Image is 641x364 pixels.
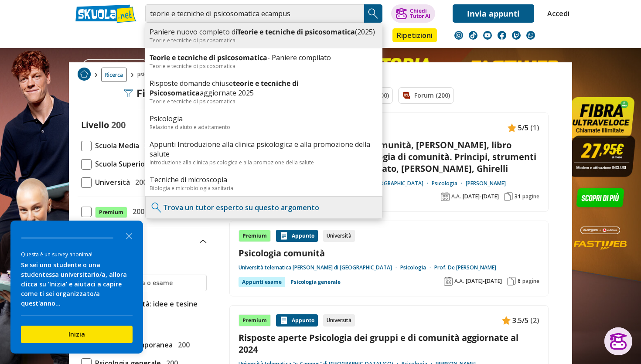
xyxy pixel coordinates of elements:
a: Home [78,68,91,82]
img: Forum filtro contenuto [402,91,411,100]
div: Introduzione alla clinica psicologica e alla promozione della salute [150,159,378,166]
div: Questa è un survey anonima! [21,250,133,259]
a: Ripetizioni [392,28,437,42]
img: Appunti contenuto [502,316,511,325]
a: Ricerca [101,68,127,82]
a: Trova un tutor esperto su questo argomento [163,203,319,212]
div: Filtra [124,87,164,99]
a: Paniere nuovo completo diTeorie e tecniche di psicosomatica(2025) [150,27,378,37]
a: Teorie e tecniche di psicosomatica- Paniere compilato [150,53,378,62]
div: Premium [239,314,271,327]
a: Appunti Introduzione alla clinica psicologica e alla promozione della salute [150,139,378,159]
span: A.A. [451,193,461,200]
button: Search Button [364,4,382,23]
img: Home [78,68,91,81]
a: Psicologia comunità [239,247,539,259]
input: Cerca appunti, riassunti o versioni [145,4,364,23]
span: Tesina maturità: idee e tesine svolte [92,298,207,321]
input: Ricerca materia o esame [97,279,203,287]
span: (1) [530,122,539,133]
div: Appunto [276,314,318,327]
a: Accedi [547,4,566,23]
img: Appunti contenuto [280,316,288,325]
a: Invia appunti [453,4,534,23]
label: Livello [81,119,109,131]
span: 200 [141,140,156,151]
div: Teorie e tecniche di psicosomatica [150,37,378,44]
a: Forum (200) [398,87,454,104]
span: 6 [518,278,521,285]
b: Teorie e tecniche di psicosomatica [237,27,355,37]
a: Psicologia [150,114,378,123]
span: A.A. [454,278,464,285]
span: Università [92,177,130,188]
a: Università telematica [PERSON_NAME] di [GEOGRAPHIC_DATA] [239,264,400,271]
div: Teorie e tecniche di psicosomatica [150,62,378,70]
a: Psicologia [432,180,466,187]
span: Premium [95,207,127,218]
span: 200 [111,119,126,131]
img: WhatsApp [526,31,535,40]
span: [DATE]-[DATE] [466,278,502,285]
b: teorie e tecniche di Psicosomatica [150,78,299,98]
div: Biologia e microbiologia sanitaria [150,184,378,192]
span: psicologia dei gruppi e delle comunità ecampus [137,68,259,82]
a: Risposte aperte Psicologia dei gruppi e di comunità aggiornate al 2024 [239,332,539,355]
img: Anno accademico [444,277,453,286]
a: [PERSON_NAME] [466,180,506,187]
img: Appunti contenuto [280,231,288,240]
a: Prof. De [PERSON_NAME] [434,264,496,271]
img: instagram [454,31,463,40]
img: Anno accademico [441,192,450,201]
div: Relazione d'aiuto e adattamento [150,123,378,131]
span: (2) [530,315,539,326]
img: Filtra filtri mobile [124,89,133,98]
img: Appunti contenuto [508,123,516,132]
div: Se sei uno studente o una studentessa universitario/a, allora clicca su 'Inizia' e aiutaci a capi... [21,260,133,308]
img: youtube [483,31,492,40]
img: twitch [512,31,521,40]
div: Appunto [276,230,318,242]
div: Teorie e tecniche di psicosomatica [150,98,378,105]
span: pagine [522,278,539,285]
img: facebook [498,31,506,40]
img: Apri e chiudi sezione [200,240,207,243]
a: Psicologia [400,264,434,271]
button: Close the survey [120,227,138,244]
a: Appunti [143,28,182,44]
div: Premium [239,230,271,242]
img: Pagine [507,277,516,286]
span: 31 [515,193,521,200]
a: Tecniche di microscopia [150,175,378,184]
img: Cerca appunti, riassunti o versioni [367,7,380,20]
a: Risposte domande chiuseteorie e tecniche di Psicosomaticaaggiornate 2025 [150,78,378,98]
img: Pagine [504,192,513,201]
button: Inizia [21,326,133,343]
span: 200 [129,206,144,217]
span: Scuola Superiore [92,158,152,170]
div: Survey [10,221,143,354]
a: Psicologia generale [290,277,341,287]
button: ChiediTutor AI [391,4,435,23]
div: Chiedi Tutor AI [410,8,430,19]
img: Trova un tutor esperto [150,201,163,214]
a: Riassunto esame psicologia di comunità, [PERSON_NAME], libro consigliato Fondamenti di psicologia... [239,139,539,175]
span: 5/5 [518,122,528,133]
b: Teorie e tecniche di psicosomatica [150,53,267,62]
span: 200 [132,177,147,188]
span: [DATE]-[DATE] [463,193,499,200]
div: Università [323,314,355,327]
div: Università [323,230,355,242]
span: 3.5/5 [512,315,528,326]
span: Scuola Media [92,140,139,151]
span: pagine [522,193,539,200]
span: 200 [174,339,190,350]
img: tiktok [469,31,477,40]
div: Appunti esame [239,277,285,287]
